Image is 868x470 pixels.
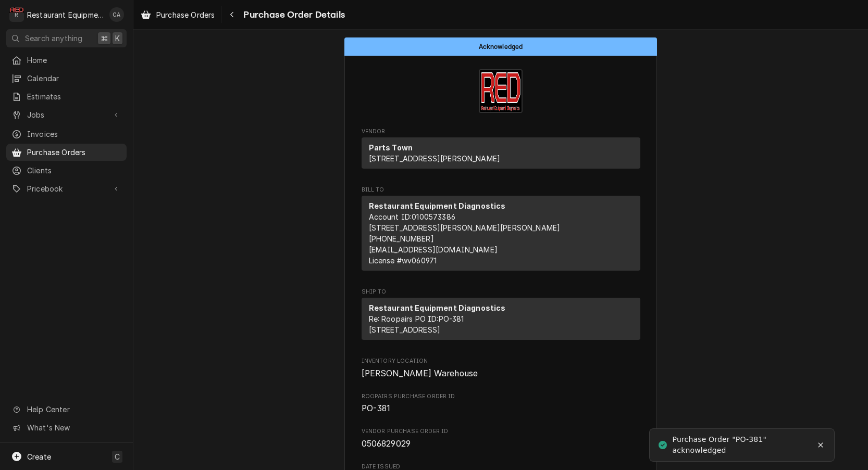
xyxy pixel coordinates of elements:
span: Account ID: 0100573386 [369,212,455,221]
span: Roopairs Purchase Order ID [362,392,640,401]
span: K [115,33,120,44]
a: Purchase Orders [137,6,219,23]
img: Logo [479,69,523,113]
span: Clients [27,165,121,176]
a: Calendar [6,70,127,87]
span: PO-381 [362,403,391,413]
span: Jobs [27,109,106,120]
span: ⌘ [101,33,108,44]
span: [STREET_ADDRESS][PERSON_NAME][PERSON_NAME] [369,223,561,232]
div: Purchase Order Vendor [362,128,640,173]
a: Estimates [6,88,127,105]
strong: Parts Town [369,143,413,152]
span: Roopairs Purchase Order ID [362,402,640,415]
span: Purchase Order Details [240,8,345,22]
div: Vendor [362,137,640,169]
span: Estimates [27,91,121,102]
a: Go to Pricebook [6,180,127,197]
a: Home [6,52,127,69]
span: Calendar [27,73,121,84]
span: Vendor [362,128,640,136]
span: Vendor Purchase Order ID [362,427,640,436]
div: Purchase Order "PO-381" acknowledged [673,434,812,456]
span: Vendor Purchase Order ID [362,438,640,450]
div: Status [344,37,657,56]
span: Pricebook [27,183,106,194]
div: Purchase Order Bill To [362,186,640,275]
div: CA [109,7,124,22]
div: Bill To [362,196,640,271]
a: Go to Jobs [6,106,127,123]
div: Restaurant Equipment Diagnostics's Avatar [9,7,24,22]
a: [EMAIL_ADDRESS][DOMAIN_NAME] [369,245,498,254]
div: Vendor [362,137,640,173]
span: Bill To [362,186,640,194]
a: Go to What's New [6,419,127,436]
div: Inventory Location [362,357,640,379]
div: Roopairs Purchase Order ID [362,392,640,415]
span: Purchase Orders [156,9,215,20]
strong: Restaurant Equipment Diagnostics [369,303,506,312]
span: [STREET_ADDRESS][PERSON_NAME] [369,154,501,163]
a: Go to Help Center [6,401,127,418]
strong: Restaurant Equipment Diagnostics [369,201,506,210]
span: [STREET_ADDRESS] [369,325,441,334]
a: [PHONE_NUMBER] [369,234,434,243]
div: R [9,7,24,22]
div: Bill To [362,196,640,275]
div: Ship To [362,298,640,344]
span: Invoices [27,129,121,139]
span: Inventory Location [362,367,640,380]
div: Restaurant Equipment Diagnostics [27,9,104,20]
button: Search anything⌘K [6,29,127,47]
span: 0506829029 [362,439,411,449]
div: Purchase Order Ship To [362,288,640,345]
span: Home [27,55,121,66]
div: Chrissy Adams's Avatar [109,7,124,22]
span: Create [27,452,51,461]
span: Search anything [25,33,82,44]
button: Navigate back [224,6,240,23]
div: Vendor Purchase Order ID [362,427,640,450]
span: Acknowledged [479,43,523,50]
a: Invoices [6,125,127,143]
a: Clients [6,162,127,179]
span: Inventory Location [362,357,640,365]
span: Help Center [27,404,120,415]
a: Purchase Orders [6,144,127,161]
span: C [115,451,120,462]
div: Ship To [362,298,640,340]
span: Re: Roopairs PO ID: PO-381 [369,314,464,323]
span: Ship To [362,288,640,296]
span: What's New [27,422,120,433]
span: Purchase Orders [27,147,121,158]
span: License # wv060971 [369,256,437,265]
span: [PERSON_NAME] Warehouse [362,369,478,378]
